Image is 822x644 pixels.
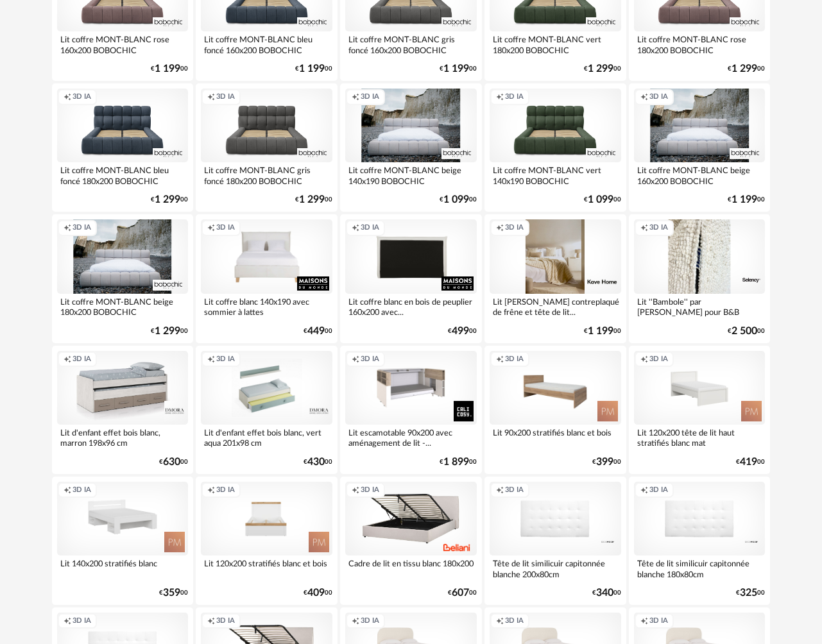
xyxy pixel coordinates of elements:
[592,589,621,597] div: € 00
[728,196,765,204] div: € 00
[584,196,621,204] div: € 00
[361,616,379,626] span: 3D IA
[345,294,477,319] div: Lit coffre blanc en bois de peuplier 160x200 avec...
[629,214,771,343] a: Creation icon 3D IA Lit ''Bambole'' par [PERSON_NAME] pour B&B Italia,... €2 50000
[216,223,235,233] span: 3D IA
[151,65,188,73] div: € 00
[295,196,332,204] div: € 00
[64,223,71,233] span: Creation icon
[207,223,215,233] span: Creation icon
[196,83,338,212] a: Creation icon 3D IA Lit coffre MONT-BLANC gris foncé 180x200 BOBOCHIC €1 29900
[640,486,648,495] span: Creation icon
[629,83,771,212] a: Creation icon 3D IA Lit coffre MONT-BLANC beige 160x200 BOBOCHIC €1 19900
[740,589,757,597] span: 325
[736,589,765,597] div: € 00
[299,65,325,73] span: 1 199
[57,294,189,319] div: Lit coffre MONT-BLANC beige 180x200 BOBOCHIC
[588,327,613,335] span: 1 199
[57,162,189,188] div: Lit coffre MONT-BLANC bleu foncé 180x200 BOBOCHIC
[345,31,477,57] div: Lit coffre MONT-BLANC gris foncé 160x200 BOBOCHIC
[640,92,648,102] span: Creation icon
[448,589,477,597] div: € 00
[496,355,504,364] span: Creation icon
[484,346,626,474] a: Creation icon 3D IA Lit 90x200 stratifiés blanc et bois €39900
[52,346,194,474] a: Creation icon 3D IA Lit d'enfant effet bois blanc, marron 198x96 cm €63000
[304,458,332,466] div: € 00
[216,355,235,364] span: 3D IA
[505,92,524,102] span: 3D IA
[155,196,180,204] span: 1 299
[629,477,771,605] a: Creation icon 3D IA Tête de lit similicuir capitonnée blanche 180x80cm €32500
[596,589,613,597] span: 340
[163,589,180,597] span: 359
[440,458,477,466] div: € 00
[443,65,469,73] span: 1 199
[73,355,91,364] span: 3D IA
[52,214,194,343] a: Creation icon 3D IA Lit coffre MONT-BLANC beige 180x200 BOBOCHIC €1 29900
[151,196,188,204] div: € 00
[196,477,338,605] a: Creation icon 3D IA Lit 120x200 stratifiés blanc et bois €40900
[592,458,621,466] div: € 00
[440,196,477,204] div: € 00
[634,162,766,188] div: Lit coffre MONT-BLANC beige 160x200 BOBOCHIC
[307,458,325,466] span: 430
[496,616,504,626] span: Creation icon
[207,486,215,495] span: Creation icon
[490,294,621,319] div: Lit [PERSON_NAME] contreplaqué de frêne et tête de lit...
[361,92,379,102] span: 3D IA
[649,92,668,102] span: 3D IA
[207,616,215,626] span: Creation icon
[216,92,235,102] span: 3D IA
[448,327,477,335] div: € 00
[640,223,648,233] span: Creation icon
[57,425,189,450] div: Lit d'enfant effet bois blanc, marron 198x96 cm
[73,223,91,233] span: 3D IA
[452,589,469,597] span: 607
[216,616,235,626] span: 3D IA
[352,486,359,495] span: Creation icon
[155,65,180,73] span: 1 199
[57,31,189,57] div: Lit coffre MONT-BLANC rose 160x200 BOBOCHIC
[740,458,757,466] span: 419
[345,555,477,581] div: Cadre de lit en tissu blanc 180x200
[588,196,613,204] span: 1 099
[159,458,188,466] div: € 00
[196,214,338,343] a: Creation icon 3D IA Lit coffre blanc 140x190 avec sommier à lattes €44900
[361,355,379,364] span: 3D IA
[299,196,325,204] span: 1 299
[155,327,180,335] span: 1 299
[340,214,482,343] a: Creation icon 3D IA Lit coffre blanc en bois de peuplier 160x200 avec... €49900
[584,327,621,335] div: € 00
[596,458,613,466] span: 399
[484,214,626,343] a: Creation icon 3D IA Lit [PERSON_NAME] contreplaqué de frêne et tête de lit... €1 19900
[201,294,332,319] div: Lit coffre blanc 140x190 avec sommier à lattes
[201,162,332,188] div: Lit coffre MONT-BLANC gris foncé 180x200 BOBOCHIC
[73,616,91,626] span: 3D IA
[452,327,469,335] span: 499
[728,65,765,73] div: € 00
[345,162,477,188] div: Lit coffre MONT-BLANC beige 140x190 BOBOCHIC
[732,327,757,335] span: 2 500
[151,327,188,335] div: € 00
[505,223,524,233] span: 3D IA
[340,346,482,474] a: Creation icon 3D IA Lit escamotable 90x200 avec aménagement de lit -... €1 89900
[649,486,668,495] span: 3D IA
[490,425,621,450] div: Lit 90x200 stratifiés blanc et bois
[201,31,332,57] div: Lit coffre MONT-BLANC bleu foncé 160x200 BOBOCHIC
[640,355,648,364] span: Creation icon
[216,486,235,495] span: 3D IA
[352,223,359,233] span: Creation icon
[159,589,188,597] div: € 00
[732,65,757,73] span: 1 299
[361,223,379,233] span: 3D IA
[440,65,477,73] div: € 00
[443,458,469,466] span: 1 899
[505,355,524,364] span: 3D IA
[73,486,91,495] span: 3D IA
[345,425,477,450] div: Lit escamotable 90x200 avec aménagement de lit -...
[484,83,626,212] a: Creation icon 3D IA Lit coffre MONT-BLANC vert 140x190 BOBOCHIC €1 09900
[307,589,325,597] span: 409
[490,555,621,581] div: Tête de lit similicuir capitonnée blanche 200x80cm
[201,555,332,581] div: Lit 120x200 stratifiés blanc et bois
[64,355,71,364] span: Creation icon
